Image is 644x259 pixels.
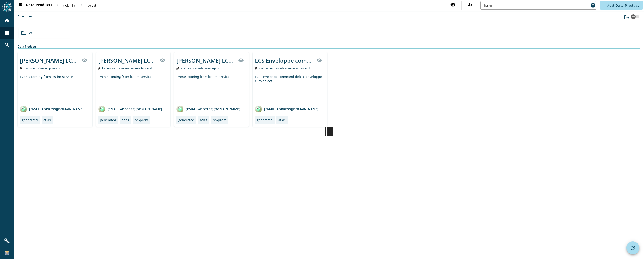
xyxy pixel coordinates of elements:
mat-icon: help_outline [630,245,636,251]
button: Clear [590,2,596,9]
img: spoud-logo.svg [2,2,12,12]
span: prod [88,3,96,8]
mat-icon: chevron_right [54,2,60,8]
mat-icon: search [4,42,10,48]
div: atlas [43,118,51,122]
span: Add Data Product [607,3,639,8]
span: Kafka Topic: lcs-im-internal-evenementmetier-prod [102,66,152,70]
div: Events coming from lcs-im-service [98,74,168,102]
img: Kafka Topic: lcs-im-command-deleteenveloppe-prod [255,67,257,70]
mat-icon: visibility [238,58,244,63]
span: Data Products [18,3,52,8]
button: Add Data Product [600,1,643,10]
span: Kafka Topic: lcs-im-process-dataevent-prod [180,66,220,70]
div: atlas [278,118,286,122]
div: generated [257,118,273,122]
div: [EMAIL_ADDRESS][DOMAIN_NAME] [255,106,319,112]
img: ffa8d93ee1541495d74d0d79ea04cd7c [5,251,9,255]
mat-icon: dashboard [18,3,24,8]
input: Search (% or * for wildcards) [484,3,589,8]
span: mobiliar [62,3,77,8]
img: Kafka Topic: lcs-im-process-dataevent-prod [176,67,179,70]
img: avatar [20,106,27,112]
div: generated [178,118,194,122]
div: [EMAIL_ADDRESS][DOMAIN_NAME] [20,106,84,112]
mat-icon: cancel [590,3,596,8]
mat-icon: visibility [450,2,456,8]
mat-icon: add [603,4,605,6]
div: generated [100,118,116,122]
div: generated [22,118,38,122]
div: atlas [122,118,129,122]
div: [PERSON_NAME] LCS IM infobj producer [98,57,157,64]
mat-icon: visibility [160,58,165,63]
div: [PERSON_NAME] LCS IM infobj enveloppe producer [20,57,79,64]
mat-icon: visibility [317,58,322,63]
label: Directories [18,14,32,23]
div: Data Products [18,45,640,49]
mat-icon: build [4,238,10,244]
mat-icon: home [4,18,10,23]
div: Events coming from lcs-im-service [20,74,90,102]
div: [PERSON_NAME] LCS IM infobj producer [176,57,235,64]
button: prod [84,1,99,10]
mat-icon: chevron_right [79,2,84,8]
div: [EMAIL_ADDRESS][DOMAIN_NAME] [98,106,162,112]
img: Kafka Topic: lcs-im-infobj-enveloppe-prod [20,67,22,70]
img: avatar [255,106,262,112]
div: LCS Enveloppe command delete enveloppe topic [255,57,314,64]
span: Kafka Topic: lcs-im-infobj-enveloppe-prod [24,66,61,70]
div: atlas [200,118,207,122]
div: on-prem [213,118,226,122]
mat-icon: folder_open [21,30,26,36]
mat-icon: dashboard [4,30,10,35]
img: avatar [98,106,105,112]
div: on-prem [135,118,148,122]
mat-icon: supervisor_account [468,2,473,8]
div: LCS Enveloppe command delete enveloppe avro object [255,74,325,102]
div: Events coming from lcs-im-service [176,74,247,102]
button: Data Products [16,1,54,10]
span: Kafka Topic: lcs-im-command-deleteenveloppe-prod [259,66,310,70]
div: [EMAIL_ADDRESS][DOMAIN_NAME] [176,106,240,112]
img: avatar [176,106,183,112]
button: mobiliar [60,1,79,10]
span: lcs [28,31,32,35]
mat-icon: visibility [82,58,87,63]
img: Kafka Topic: lcs-im-internal-evenementmetier-prod [98,67,100,70]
